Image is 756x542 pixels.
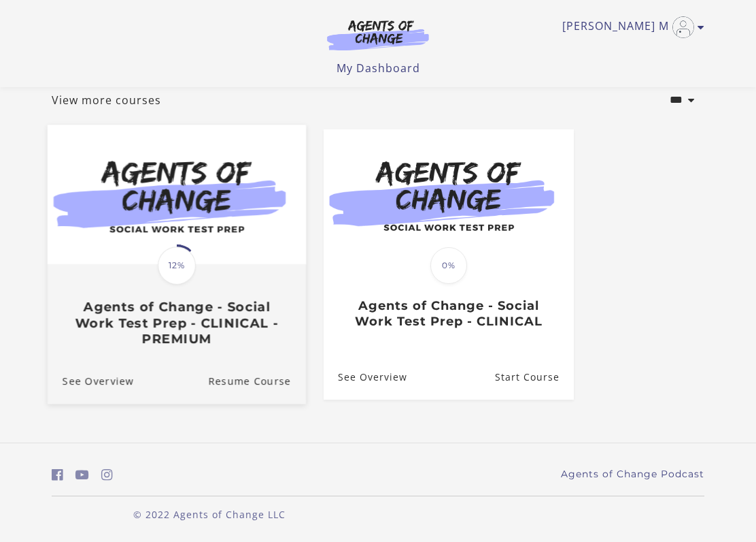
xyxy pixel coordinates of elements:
a: Agents of Change - Social Work Test Prep - CLINICAL: Resume Course [495,355,574,399]
a: https://www.facebook.com/groups/aswbtestprep (Open in a new window) [52,465,63,485]
img: Agents of Change Logo [313,19,443,50]
i: https://www.facebook.com/groups/aswbtestprep (Open in a new window) [52,468,63,481]
a: Agents of Change - Social Work Test Prep - CLINICAL - PREMIUM: Resume Course [208,357,306,403]
i: https://www.instagram.com/agentsofchangeprep/ (Open in a new window) [101,468,113,481]
a: https://www.youtube.com/c/AgentsofChangeTestPrepbyMeaganMitchell (Open in a new window) [75,465,89,485]
a: https://www.instagram.com/agentsofchangeprep/ (Open in a new window) [101,465,113,485]
a: Agents of Change - Social Work Test Prep - CLINICAL - PREMIUM: See Overview [48,357,134,403]
a: Toggle menu [562,16,698,38]
a: Agents of Change Podcast [561,467,704,481]
a: View more courses [52,92,161,108]
span: 0% [430,247,467,284]
a: Agents of Change - Social Work Test Prep - CLINICAL: See Overview [324,355,407,399]
i: https://www.youtube.com/c/AgentsofChangeTestPrepbyMeaganMitchell (Open in a new window) [75,468,89,481]
p: © 2022 Agents of Change LLC [52,507,367,522]
h3: Agents of Change - Social Work Test Prep - CLINICAL [338,298,559,329]
a: My Dashboard [337,61,420,76]
span: 12% [158,246,196,285]
h3: Agents of Change - Social Work Test Prep - CLINICAL - PREMIUM [63,299,291,347]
